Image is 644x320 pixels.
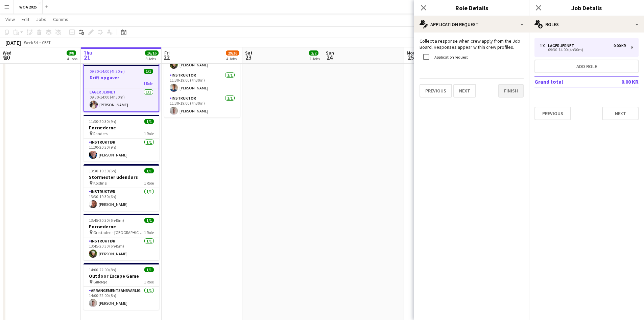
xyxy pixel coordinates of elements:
span: 1 Role [143,81,153,86]
div: [DATE] [5,39,21,46]
a: Jobs [33,15,49,24]
h3: Forræderne [84,223,159,230]
a: View [3,15,18,24]
app-card-role: Instruktør1/113:45-20:30 (6h45m)[PERSON_NAME] [84,237,159,260]
span: Gilleleje [93,279,107,284]
app-card-role: Instruktør1/111:30-19:00 (7h30m)[PERSON_NAME] [164,94,240,118]
label: Application request [433,55,468,60]
span: Randers [93,131,108,136]
div: Roles [529,16,644,33]
span: 20 [2,54,11,61]
div: CEST [42,40,51,45]
span: 1 Role [144,279,154,284]
span: 29/36 [226,50,239,56]
button: Previous [534,107,571,120]
span: View [5,16,15,22]
div: Lager Jernet [548,43,577,48]
button: Next [602,107,639,120]
div: 4 Jobs [226,56,239,61]
a: Edit [19,15,32,24]
span: Comms [53,16,68,22]
span: 1/1 [144,69,153,74]
app-job-card: 11:30-20:30 (9h)1/1Forræderne Randers1 RoleInstruktør1/111:30-20:30 (9h)[PERSON_NAME] [84,115,159,162]
button: Add role [534,60,639,73]
span: 1/1 [144,168,154,173]
span: 1 Role [144,131,154,136]
div: 8 Jobs [145,56,158,61]
span: 11:30-20:30 (9h) [89,119,116,124]
h3: Forræderne [84,125,159,131]
app-card-role: Instruktør1/113:30-19:30 (6h)[PERSON_NAME] [84,188,159,211]
app-card-role: Instruktør1/111:30-20:30 (9h)[PERSON_NAME] [84,138,159,162]
span: 1/1 [144,218,154,223]
span: 1 Role [144,230,154,235]
button: WOA 2025 [14,0,43,14]
span: 1/1 [144,267,154,272]
span: Mon [407,50,415,56]
app-job-card: 13:45-20:30 (6h45m)1/1Forræderne Ørestaden - [GEOGRAPHIC_DATA]1 RoleInstruktør1/113:45-20:30 (6h4... [84,214,159,260]
span: 1 Role [144,180,154,186]
span: 2/2 [309,50,318,56]
span: Sun [326,50,334,56]
span: 24 [325,54,334,61]
h3: Drift opgaver [84,74,159,81]
span: 23 [244,54,253,61]
span: Week 34 [22,40,39,45]
td: Grand total [534,76,599,87]
button: Next [453,84,476,98]
button: Finish [498,84,524,98]
span: 14:00-22:00 (8h) [89,267,116,272]
span: Jobs [36,16,46,22]
span: Sat [245,50,253,56]
td: 0.00 KR [599,76,639,87]
p: Collect a response when crew apply from the Job Board. Responses appear within crew profiles. [420,38,524,50]
app-job-card: 13:30-19:30 (6h)1/1Stormester udendørs Kolding1 RoleInstruktør1/113:30-19:30 (6h)[PERSON_NAME] [84,164,159,211]
button: Previous [420,84,452,98]
span: 13:30-19:30 (6h) [89,168,116,173]
app-job-card: 11:30-19:00 (7h30m)3/3Outdoor Escape Game Helsingør3 RolesInstruktør1/111:30-19:00 (7h30m)[PERSON... [164,25,240,118]
span: 1/1 [144,119,154,124]
h3: Outdoor Escape Game [84,273,159,279]
app-job-card: Updated09:30-14:00 (4h30m)1/1Drift opgaver1 RoleLager Jernet1/109:30-14:00 (4h30m)[PERSON_NAME] [84,59,159,112]
div: 0.00 KR [614,43,626,48]
span: 22 [163,54,170,61]
span: 13:45-20:30 (6h45m) [89,218,124,223]
span: 16/16 [145,50,159,56]
span: Wed [3,50,11,56]
app-card-role: Lager Jernet1/109:30-14:00 (4h30m)[PERSON_NAME] [84,88,159,111]
span: 21 [82,54,92,61]
div: 4 Jobs [67,56,77,61]
span: 09:30-14:00 (4h30m) [90,69,125,74]
app-job-card: 14:00-22:00 (8h)1/1Outdoor Escape Game Gilleleje1 RoleArrangementsansvarlig1/114:00-22:00 (8h)[PE... [84,263,159,310]
div: 09:30-14:00 (4h30m) [540,48,626,51]
app-card-role: Instruktør1/111:30-19:00 (7h30m)[PERSON_NAME] [164,71,240,94]
span: Fri [164,50,170,56]
app-card-role: Arrangementsansvarlig1/114:00-22:00 (8h)[PERSON_NAME] [84,287,159,310]
span: Thu [84,50,92,56]
div: 2 Jobs [309,56,320,61]
span: 25 [406,54,415,61]
span: 8/8 [67,50,76,56]
h3: Role Details [414,3,529,12]
span: Kolding [93,180,106,186]
span: Edit [22,16,29,22]
span: Ørestaden - [GEOGRAPHIC_DATA] [93,230,144,235]
div: 1 x [540,43,548,48]
a: Comms [50,15,71,24]
div: Application Request [414,16,529,33]
h3: Job Details [529,3,644,12]
h3: Stormester udendørs [84,174,159,180]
